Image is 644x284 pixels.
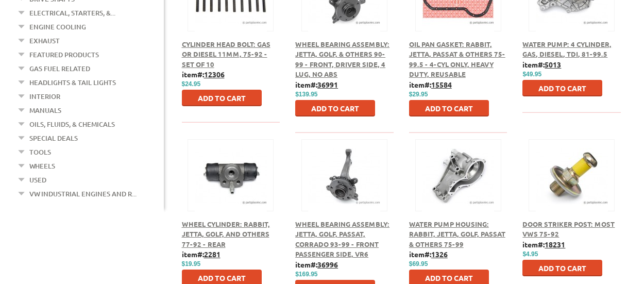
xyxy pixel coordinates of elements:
[425,104,473,113] span: Add to Cart
[29,173,46,187] a: Used
[545,240,565,249] u: 18231
[295,91,317,98] span: $139.95
[182,80,201,88] span: $24.95
[198,273,246,282] span: Add to Cart
[409,249,448,259] b: item#:
[29,104,61,117] a: Manuals
[409,220,505,248] a: Water Pump Housing: Rabbit, Jetta, Golf, Passat & Others 75-99
[295,40,389,79] a: Wheel Bearing Assembly: Jetta, Golf, & Others 90-99 - Front, Driver Side, 4 lug, No ABS
[431,249,448,259] u: 1326
[425,273,473,282] span: Add to Cart
[295,100,375,116] button: Add to Cart
[409,91,428,98] span: $29.95
[538,263,586,273] span: Add to Cart
[29,187,137,201] a: VW Industrial Engines and R...
[522,60,561,69] b: item#:
[182,70,225,79] b: item#:
[409,80,452,89] b: item#:
[182,260,201,268] span: $19.95
[522,260,602,276] button: Add to Cart
[409,260,428,268] span: $69.95
[29,20,86,34] a: Engine Cooling
[538,83,586,93] span: Add to Cart
[409,100,489,116] button: Add to Cart
[29,76,116,89] a: Headlights & Tail Lights
[311,104,359,113] span: Add to Cart
[545,60,561,69] u: 5013
[29,159,55,173] a: Wheels
[317,80,338,89] u: 36991
[522,40,612,59] a: Water Pump: 4 Cylinder, Gas, Diesel, TDI, 81-99.5
[522,71,541,78] span: $49.95
[29,6,115,20] a: Electrical, Starters, &...
[204,70,225,79] u: 12306
[431,80,452,89] u: 15584
[29,90,60,103] a: Interior
[409,40,505,79] a: Oil Pan Gasket: Rabbit, Jetta, Passat & Others 75-99.5 - 4-Cyl Only, Heavy Duty, Reusable
[182,220,270,248] a: Wheel Cylinder: Rabbit, Jetta, Golf, and others 77-92 - Rear
[522,250,538,258] span: $4.95
[317,260,338,269] u: 36996
[198,93,246,103] span: Add to Cart
[295,220,389,259] a: Wheel Bearing Assembly: Jetta, Golf, Passat, Corrado 93-99 - Front Passenger Side, VR6
[182,90,262,106] button: Add to Cart
[29,48,99,61] a: Featured Products
[29,131,78,145] a: Special Deals
[522,80,602,96] button: Add to Cart
[29,34,60,47] a: Exhaust
[182,249,221,259] b: item#:
[204,249,221,259] u: 2281
[295,260,338,269] b: item#:
[29,118,115,131] a: Oils, Fluids, & Chemicals
[29,145,51,159] a: Tools
[295,271,317,278] span: $169.95
[522,220,615,239] a: Door Striker Post: most VWs 75-92
[182,40,270,69] a: Cylinder Head Bolt: Gas or Diesel 11mm, 75-92 - Set Of 10
[295,80,338,89] b: item#:
[29,62,90,75] a: Gas Fuel Related
[522,240,565,249] b: item#:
